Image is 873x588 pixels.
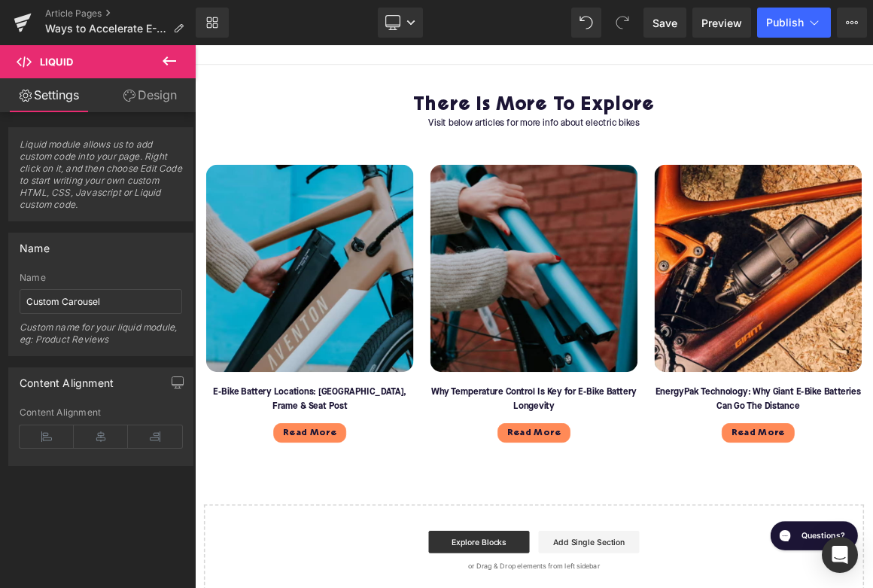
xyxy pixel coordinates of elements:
[766,17,804,29] span: Publish
[196,8,229,38] a: New Library
[20,273,182,283] div: Name
[571,8,601,38] button: Undo
[105,507,203,534] a: Read More
[49,17,108,32] h2: Questions?
[8,5,125,44] button: Gorgias live chat
[837,8,867,38] button: More
[24,460,284,492] font: E-Bike Battery Locations: [GEOGRAPHIC_DATA], Frame & Seat Post
[20,139,182,221] span: Liquid module allows us to add custom code into your page. Right click on it, and then choose Edi...
[419,516,491,526] span: Read More
[20,407,182,418] div: Content Alignment
[607,8,637,38] button: Redo
[45,23,167,35] span: Ways to Accelerate E-Bike Adoption: Lessons From [GEOGRAPHIC_DATA]
[318,460,593,492] font: Why Temperature Control Is Key for E-Bike Battery Longevity
[701,15,742,31] span: Preview
[406,507,504,534] a: Read More
[757,8,831,38] button: Publish
[101,78,199,112] a: Design
[40,56,73,68] span: Liquid
[118,516,190,526] span: Read More
[652,15,677,31] span: Save
[720,516,792,526] span: Read More
[707,507,805,534] a: Read More
[20,321,182,355] div: Custom name for your liquid module, eg: Product Reviews
[20,233,50,254] div: Name
[822,537,858,573] div: Open Intercom Messenger
[45,8,196,20] a: Article Pages
[15,160,294,439] img: Aventon Pace battery
[692,8,751,38] a: Preview
[316,160,595,439] img: Tenways electric bike battery
[20,368,114,389] div: Content Alignment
